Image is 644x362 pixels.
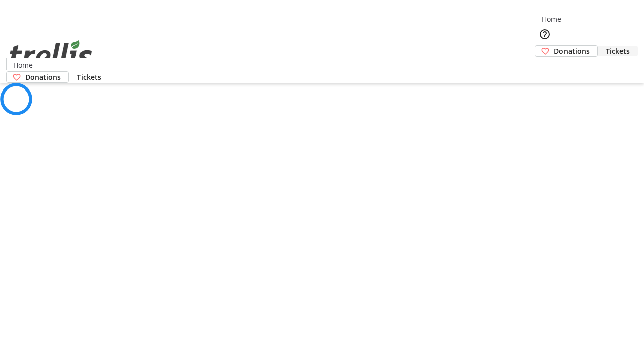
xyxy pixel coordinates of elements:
a: Donations [535,45,598,57]
span: Tickets [606,46,630,56]
span: Home [13,60,33,70]
span: Donations [554,46,590,56]
span: Donations [25,72,61,82]
button: Cart [535,57,555,77]
span: Tickets [77,72,101,82]
a: Donations [6,71,69,83]
a: Tickets [69,72,109,82]
span: Home [542,14,561,24]
a: Home [7,60,39,70]
a: Tickets [598,46,638,56]
img: Orient E2E Organization ZCeU0LDOI7's Logo [6,29,96,79]
button: Help [535,24,555,44]
a: Home [535,14,568,24]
